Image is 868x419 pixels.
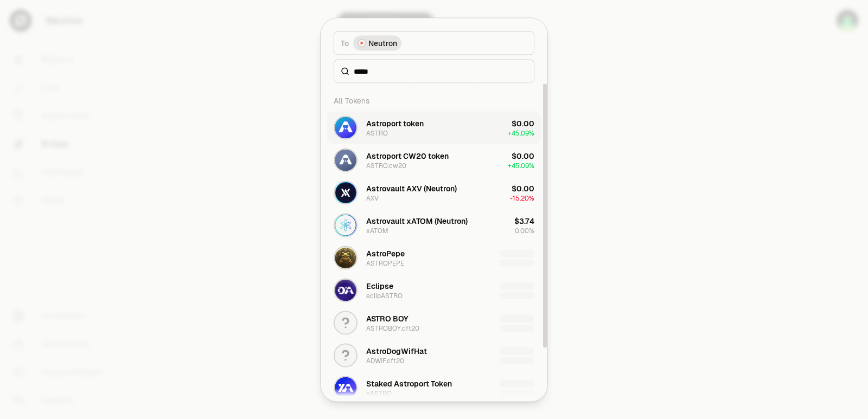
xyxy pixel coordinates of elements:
[327,339,541,371] button: AstroDogWifHatADWIF.cft20
[366,389,392,397] div: xASTRO
[366,324,419,332] div: ASTROBOY.cft20
[366,118,424,128] div: Astroport token
[366,248,405,259] div: AstroPepe
[510,194,534,202] span: -15.20%
[327,89,541,111] div: All Tokens
[368,37,397,48] span: Neutron
[515,226,534,235] span: 0.00%
[512,183,534,194] div: $0.00
[335,214,356,236] img: xATOM Logo
[366,150,449,161] div: Astroport CW20 token
[327,111,541,144] button: ASTRO LogoAstroport tokenASTRO$0.00+45.09%
[366,356,404,365] div: ADWIF.cft20
[335,377,356,398] img: xASTRO Logo
[366,345,427,356] div: AstroDogWifHat
[327,274,541,306] button: eclipASTRO LogoEclipseeclipASTRO
[327,209,541,241] button: xATOM LogoAstrovault xATOM (Neutron)xATOM$3.740.00%
[508,128,534,137] span: + 45.09%
[327,144,541,176] button: ASTRO.cw20 LogoAstroport CW20 tokenASTRO.cw20$0.00+45.09%
[366,291,403,300] div: eclipASTRO
[359,40,365,46] img: Neutron Logo
[327,371,541,404] button: xASTRO LogoStaked Astroport TokenxASTRO
[334,31,534,55] button: ToNeutron LogoNeutron
[366,128,388,137] div: ASTRO
[335,149,356,171] img: ASTRO.cw20 Logo
[366,215,468,226] div: Astrovault xATOM (Neutron)
[508,161,534,170] span: + 45.09%
[327,176,541,209] button: AXV LogoAstrovault AXV (Neutron)AXV$0.00-15.20%
[366,378,452,389] div: Staked Astroport Token
[512,150,534,161] div: $0.00
[366,280,393,291] div: Eclipse
[335,182,356,203] img: AXV Logo
[366,161,406,170] div: ASTRO.cw20
[514,215,534,226] div: $3.74
[335,247,356,268] img: ASTROPEPE Logo
[327,306,541,339] button: ASTRO BOYASTROBOY.cft20
[341,37,349,48] span: To
[366,313,409,324] div: ASTRO BOY
[366,183,457,194] div: Astrovault AXV (Neutron)
[335,279,356,301] img: eclipASTRO Logo
[366,194,379,202] div: AXV
[335,117,356,138] img: ASTRO Logo
[366,259,404,267] div: ASTROPEPE
[366,226,388,235] div: xATOM
[512,118,534,128] div: $0.00
[327,241,541,274] button: ASTROPEPE LogoAstroPepeASTROPEPE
